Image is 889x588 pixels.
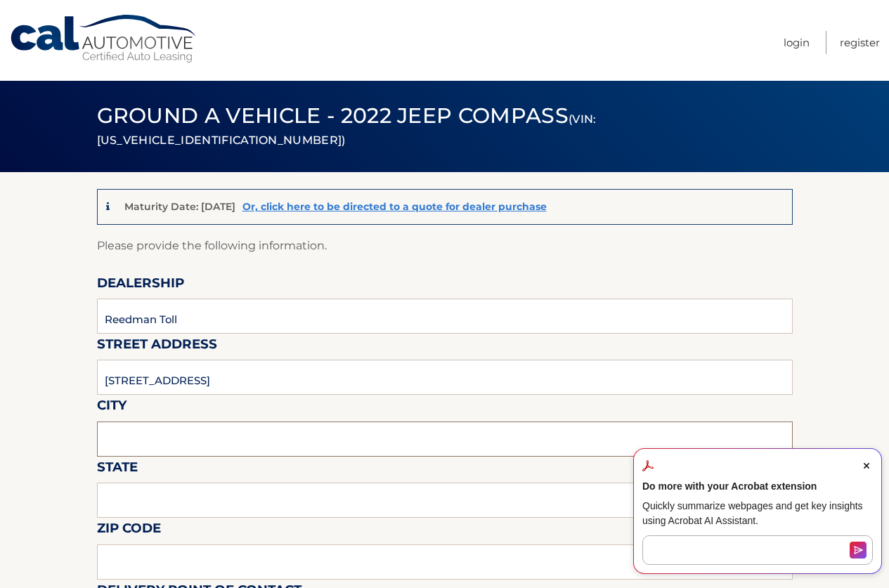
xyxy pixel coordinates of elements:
[97,112,597,147] small: (VIN: [US_VEHICLE_IDENTIFICATION_NUMBER])
[124,200,235,213] p: Maturity Date: [DATE]
[97,518,161,544] label: Zip Code
[97,273,184,299] label: Dealership
[97,395,126,421] label: City
[97,334,217,360] label: Street Address
[97,236,793,256] p: Please provide the following information.
[97,103,597,150] span: Ground a Vehicle - 2022 Jeep Compass
[97,457,138,483] label: State
[9,14,199,64] a: Cal Automotive
[784,31,810,54] a: Login
[242,200,547,213] a: Or, click here to be directed to a quote for dealer purchase
[840,31,880,54] a: Register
